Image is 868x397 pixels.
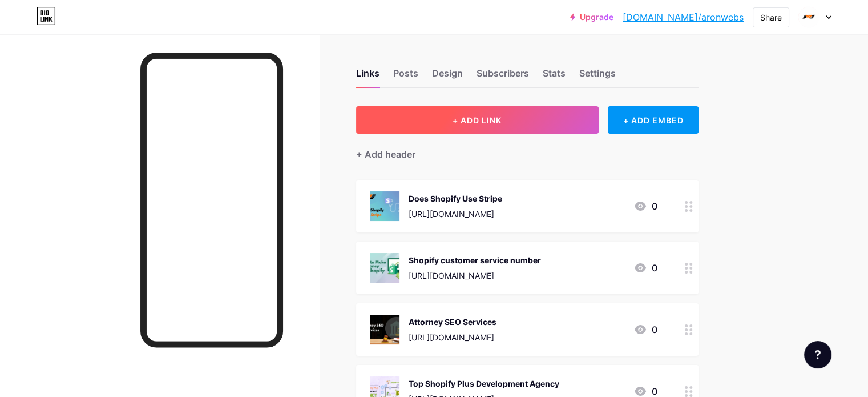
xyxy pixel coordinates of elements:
img: Aronweb solutions [798,6,819,28]
div: Does Shopify Use Stripe [409,193,502,204]
div: Posts [393,66,418,87]
div: + Add header [356,147,415,161]
div: Design [432,66,463,87]
div: Top Shopify Plus Development Agency [409,378,559,390]
a: Upgrade [570,13,613,22]
div: 0 [633,323,657,336]
div: Subscribers [477,66,529,87]
div: [URL][DOMAIN_NAME] [409,331,496,343]
div: Attorney SEO Services [409,316,496,328]
button: + ADD LINK [356,106,599,134]
img: Does Shopify Use Stripe [370,191,399,221]
div: Shopify customer service number [409,254,541,266]
a: [DOMAIN_NAME]/aronwebs [623,10,744,24]
img: Attorney SEO Services [370,315,399,344]
div: 0 [633,199,657,213]
div: 0 [633,261,657,275]
div: Links [356,66,380,87]
div: + ADD EMBED [608,106,699,134]
div: Settings [579,66,616,87]
img: Shopify customer service number [370,253,399,283]
span: + ADD LINK [453,115,502,125]
div: Stats [543,66,566,87]
div: Share [760,11,782,23]
div: [URL][DOMAIN_NAME] [409,270,541,282]
div: [URL][DOMAIN_NAME] [409,208,502,220]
